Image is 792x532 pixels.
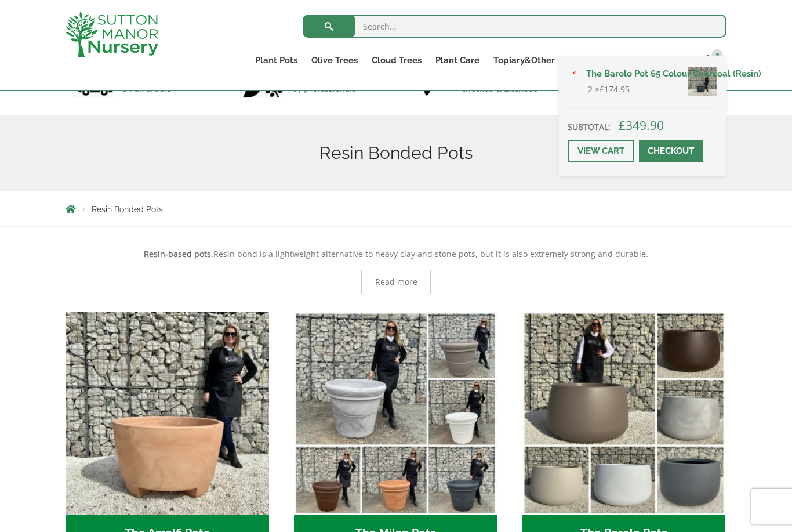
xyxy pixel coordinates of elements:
a: Contact [650,52,697,68]
a: Delivery [601,52,650,68]
a: About [562,52,601,68]
input: Search... [303,15,726,38]
p: Resin bond is a lightweight alternative to heavy clay and stone pots, but it is also extremely st... [66,247,726,261]
a: 2 [697,52,726,68]
span: Resin Bonded Pots [92,205,163,214]
h1: Resin Bonded Pots [66,143,726,164]
a: View cart [568,140,634,162]
a: Olive Trees [304,52,365,68]
span: £ [600,84,604,95]
strong: Resin-based pots. [144,248,213,259]
bdi: 174.95 [600,84,630,95]
img: The Barolo Pots [522,312,726,515]
a: Plant Care [428,52,486,68]
img: logo [66,12,158,57]
strong: Subtotal: [568,121,611,132]
a: Remove The Barolo Pot 65 Colour Charcoal (Resin) from basket [568,68,580,81]
nav: Breadcrumbs [66,204,726,213]
span: £ [619,117,626,133]
a: Plant Pots [248,52,304,68]
bdi: 349.90 [619,117,664,133]
a: Cloud Trees [365,52,428,68]
a: Checkout [639,140,703,162]
img: The Amalfi Pots [66,312,269,515]
img: The Barolo Pot 65 Colour Charcoal (Resin) [688,67,717,96]
span: Read more [375,278,417,286]
a: The Barolo Pot 65 Colour Charcoal (Resin) [579,65,717,82]
span: 2 [711,49,723,61]
img: The Milan Pots [294,312,497,515]
a: Topiary&Other [486,52,562,68]
span: 2 × [588,82,630,96]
